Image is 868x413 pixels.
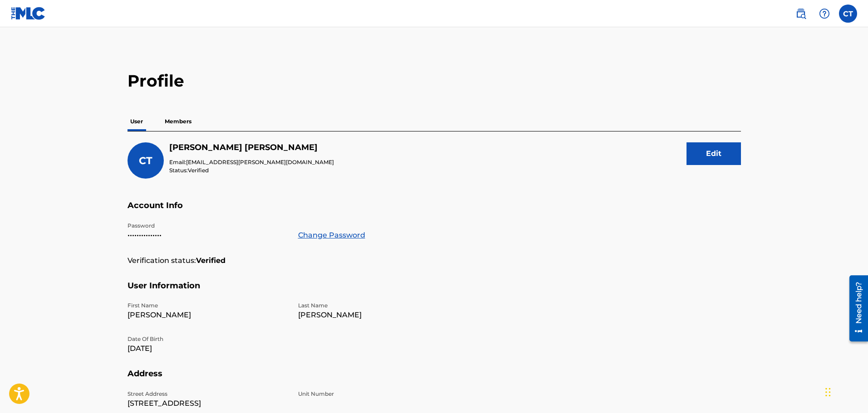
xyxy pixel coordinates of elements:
[128,230,287,241] p: •••••••••••••••
[188,167,209,174] span: Verified
[128,335,287,343] p: Date Of Birth
[298,310,458,321] p: [PERSON_NAME]
[169,166,334,175] p: Status:
[298,301,458,310] p: Last Name
[128,301,287,310] p: First Name
[687,142,741,165] button: Edit
[186,159,334,165] span: [EMAIL_ADDRESS][PERSON_NAME][DOMAIN_NAME]
[815,5,834,23] div: Help
[792,5,810,23] a: Public Search
[839,5,857,23] div: User Menu
[128,310,287,321] p: [PERSON_NAME]
[128,222,287,230] p: Password
[795,8,806,19] img: search
[196,255,226,266] strong: Verified
[128,343,287,354] p: [DATE]
[128,369,741,390] h5: Address
[819,8,830,19] img: help
[128,281,741,302] h5: User Information
[128,71,741,91] h2: Profile
[11,7,46,20] img: MLC Logo
[298,390,458,398] p: Unit Number
[162,112,194,131] p: Members
[298,230,365,241] a: Change Password
[843,272,868,345] iframe: Resource Center
[128,200,741,222] h5: Account Info
[128,112,146,131] p: User
[823,369,868,413] iframe: Chat Widget
[169,142,334,153] h5: CHRISTOPHER THOMPSON
[169,158,334,166] p: Email:
[128,398,287,409] p: [STREET_ADDRESS]
[139,155,152,167] span: CT
[128,255,196,266] p: Verification status:
[128,390,287,398] p: Street Address
[825,379,831,406] div: Drag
